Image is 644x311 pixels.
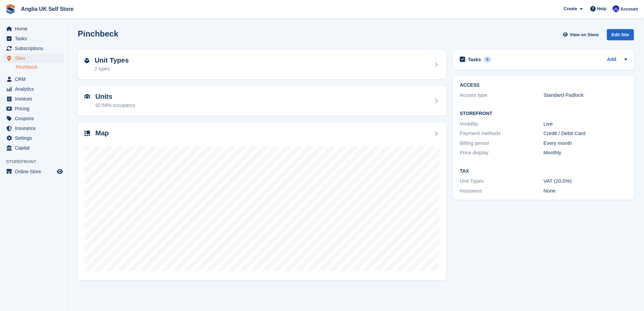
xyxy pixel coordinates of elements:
[544,91,627,99] div: Standard Padlock
[3,84,64,94] a: menu
[85,58,89,63] img: unit-type-icn-2b2737a686de81e16bb02015468b77c625bbabd49415b5ef34ead5e3b44a266d.svg
[78,50,446,80] a: Unit Types 2 types
[78,29,118,38] h2: Pinchbeck
[78,86,446,116] a: Units 92.59% occupancy
[620,6,638,13] span: Account
[15,44,55,53] span: Subscriptions
[18,3,76,15] a: Anglia UK Self Store
[3,143,64,153] a: menu
[95,57,129,64] h2: Unit Types
[15,84,55,94] span: Analytics
[570,31,599,38] span: View on Store
[3,24,64,34] a: menu
[95,65,129,72] div: 2 types
[3,53,64,63] a: menu
[3,167,64,176] a: menu
[85,131,90,136] img: map-icn-33ee37083ee616e46c38cad1a60f524a97daa1e2b2c8c0bc3eb3415660979fc1.svg
[95,129,109,137] h2: Map
[15,74,55,84] span: CRM
[460,83,627,88] h2: ACCESS
[15,104,55,113] span: Pricing
[15,34,55,43] span: Tasks
[460,187,543,195] div: Insurance
[15,53,55,63] span: Sites
[3,94,64,104] a: menu
[3,44,64,53] a: menu
[460,120,543,128] div: Visibility
[484,57,492,63] div: 6
[460,149,543,157] div: Price display
[607,29,634,43] a: Edit Site
[78,123,446,281] a: Map
[15,167,55,176] span: Online Store
[15,124,55,133] span: Insurance
[544,149,627,157] div: Monthly
[460,91,543,99] div: Access type
[95,93,135,101] h2: Units
[597,5,606,12] span: Help
[460,111,627,116] h2: Storefront
[544,130,627,137] div: Credit / Debit Card
[3,34,64,43] a: menu
[468,57,481,63] h2: Tasks
[607,56,616,64] a: Add
[85,94,90,99] img: unit-icn-7be61d7bf1b0ce9d3e12c5938cc71ed9869f7b940bace4675aadf7bd6d80202e.svg
[3,74,64,84] a: menu
[460,139,543,147] div: Billing period
[460,130,543,137] div: Payment methods
[16,64,64,70] a: Pinchbeck
[3,133,64,143] a: menu
[15,94,55,104] span: Invoices
[544,139,627,147] div: Every month
[460,177,543,185] div: Unit Types
[613,5,619,12] img: Lewis Scotney
[15,133,55,143] span: Settings
[544,177,627,185] div: VAT (20.0%)
[5,4,16,14] img: stora-icon-8386f47178a22dfd0bd8f6a31ec36ba5ce8667c1dd55bd0f319d3a0aa187defe.svg
[460,169,627,174] h2: Tax
[607,29,634,40] div: Edit Site
[544,187,627,195] div: None
[3,104,64,113] a: menu
[564,5,577,12] span: Create
[15,143,55,153] span: Capital
[544,120,627,128] div: Live
[15,24,55,34] span: Home
[95,102,135,109] div: 92.59% occupancy
[3,124,64,133] a: menu
[15,114,55,123] span: Coupons
[3,114,64,123] a: menu
[6,158,67,165] span: Storefront
[562,29,601,40] a: View on Store
[56,168,64,176] a: Preview store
